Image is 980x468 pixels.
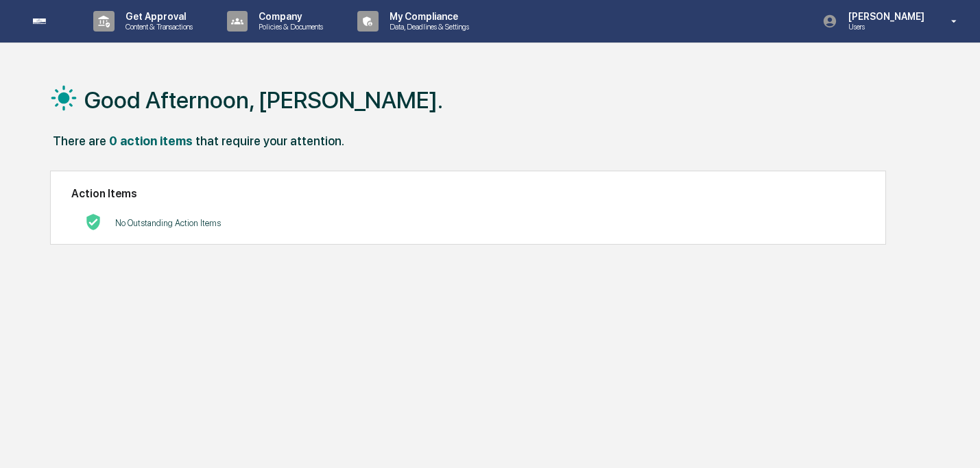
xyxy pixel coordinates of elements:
p: Company [248,11,330,22]
div: that require your attention. [195,134,344,148]
p: My Compliance [379,11,476,22]
p: Users [837,22,931,32]
div: 0 action items [109,134,193,148]
p: Get Approval [115,11,200,22]
p: [PERSON_NAME] [837,11,931,22]
p: No Outstanding Action Items [115,218,221,228]
img: No Actions logo [85,214,101,230]
h1: Good Afternoon, [PERSON_NAME]. [84,86,443,114]
div: There are [53,134,106,148]
p: Data, Deadlines & Settings [379,22,476,32]
h2: Action Items [71,187,865,200]
p: Policies & Documents [248,22,330,32]
img: logo [33,19,66,23]
p: Content & Transactions [115,22,200,32]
